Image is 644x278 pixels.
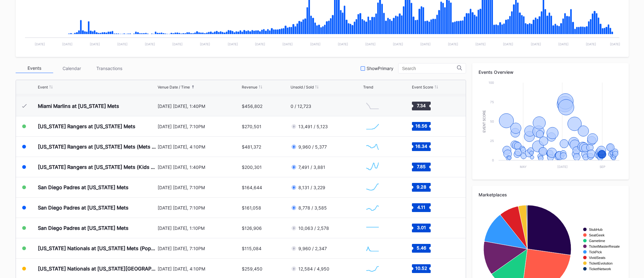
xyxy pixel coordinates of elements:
div: Miami Marlins at [US_STATE] Mets [38,103,119,109]
text: 100 [489,81,494,84]
text: VividSeats [589,256,606,260]
svg: Chart title [363,98,382,114]
text: [DATE] [475,42,486,46]
div: Show Primary [367,66,393,71]
text: [DATE] [255,42,265,46]
text: [DATE] [557,165,567,169]
svg: Chart title [363,220,382,236]
div: [US_STATE] Rangers at [US_STATE] Mets [38,123,135,129]
div: [US_STATE] Nationals at [US_STATE] Mets (Pop-Up Home Run Apple Giveaway) [38,245,156,251]
div: $259,450 [242,266,262,271]
div: Event [38,85,48,89]
text: Event Score [482,110,486,133]
text: SeatGeek [589,233,605,237]
div: [US_STATE] Rangers at [US_STATE] Mets (Kids Color-In Lunchbox Giveaway) [38,164,156,170]
div: Events [16,63,53,73]
div: $200,301 [242,164,262,170]
text: 75 [490,100,494,104]
div: $126,906 [242,225,262,231]
div: [US_STATE] Nationals at [US_STATE][GEOGRAPHIC_DATA] (Long Sleeve T-Shirt Giveaway) [38,265,156,272]
text: [DATE] [365,42,375,46]
text: [DATE] [393,42,403,46]
div: 8,778 / 3,585 [298,205,327,210]
text: [DATE] [34,42,45,46]
div: $161,058 [242,205,261,210]
text: [DATE] [586,42,596,46]
div: $164,644 [242,185,262,190]
text: Sep [599,165,605,169]
text: [DATE] [448,42,458,46]
div: [DATE] [DATE], 4:10PM [158,266,241,271]
text: [DATE] [310,42,320,46]
text: 50 [490,119,494,123]
div: 8,131 / 3,229 [298,185,325,190]
div: [DATE] [DATE], 7:10PM [158,185,241,190]
div: 0 / 12,723 [291,104,311,109]
text: TicketNetwork [589,267,611,271]
div: 10,063 / 2,578 [298,225,329,231]
svg: Chart title [363,179,382,195]
text: [DATE] [420,42,431,46]
text: TickPick [589,250,602,254]
text: TicketEvolution [589,261,612,265]
div: [DATE] [DATE], 1:10PM [158,225,241,231]
div: [US_STATE] Rangers at [US_STATE] Mets (Mets Alumni Classic/Mrs. Met Taxicab [GEOGRAPHIC_DATA] Giv... [38,144,156,150]
div: Marketplaces [479,192,622,197]
text: [DATE] [200,42,210,46]
div: Calendar [53,63,91,73]
svg: Chart title [479,79,622,173]
div: [DATE] [DATE], 7:10PM [158,124,241,129]
text: [DATE] [117,42,128,46]
text: [DATE] [558,42,568,46]
div: Event Score [412,85,433,89]
div: [DATE] [DATE], 1:40PM [158,104,241,109]
div: [DATE] [DATE], 1:40PM [158,164,241,170]
div: 13,491 / 5,123 [298,124,328,129]
div: Transactions [91,63,128,73]
text: 25 [490,139,494,143]
text: 3.01 [417,225,426,230]
div: 9,960 / 5,377 [298,144,327,149]
input: Search [402,66,457,71]
svg: Chart title [363,261,382,276]
div: 7,491 / 3,881 [298,164,325,170]
text: 7.34 [417,103,426,108]
div: $456,802 [242,104,262,109]
div: Venue Date / Time [158,85,190,89]
div: $270,501 [242,124,261,129]
div: Revenue [242,85,257,89]
div: Trend [363,85,373,89]
text: StubHub [589,228,603,231]
div: San Diego Padres at [US_STATE] Mets [38,184,129,190]
text: 5.46 [417,245,426,250]
text: May [520,165,526,169]
text: 16.56 [415,123,427,129]
text: [DATE] [337,42,348,46]
text: [DATE] [172,42,183,46]
div: Unsold / Sold [291,85,314,89]
text: [DATE] [145,42,155,46]
text: [DATE] [530,42,541,46]
div: [DATE] [DATE], 7:10PM [158,246,241,251]
text: 9.28 [417,184,426,190]
div: [DATE] [DATE], 7:10PM [158,205,241,210]
div: $481,372 [242,144,261,149]
text: 0 [492,158,494,162]
text: 16.34 [415,144,427,149]
text: Gametime [589,239,605,243]
svg: Chart title [363,200,382,215]
text: [DATE] [227,42,238,46]
div: San Diego Padres at [US_STATE] Mets [38,225,129,231]
div: San Diego Padres at [US_STATE] Mets [38,205,129,211]
text: [DATE] [62,42,72,46]
text: [DATE] [503,42,513,46]
text: [DATE] [89,42,100,46]
div: Events Overview [479,69,622,75]
div: 9,960 / 2,347 [298,246,327,251]
text: 10.52 [415,265,427,271]
text: [DATE] [282,42,293,46]
svg: Chart title [363,139,382,154]
svg: Chart title [363,119,382,134]
div: $115,084 [242,246,261,251]
text: TicketMasterResale [589,245,620,248]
